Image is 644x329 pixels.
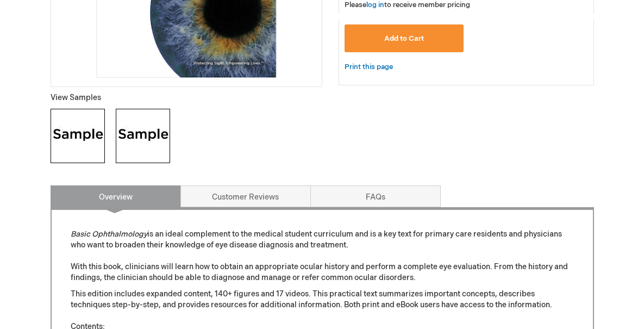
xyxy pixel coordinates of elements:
[345,24,464,52] button: Add to Cart
[116,109,170,163] img: Click to view
[310,185,441,207] a: FAQs
[51,109,105,163] img: Click to view
[345,60,393,74] a: Print this page
[71,229,147,239] em: Basic Ophthalmology
[51,185,181,207] a: Overview
[180,185,311,207] a: Customer Reviews
[71,229,574,283] p: is an ideal complement to the medical student curriculum and is a key text for primary care resid...
[51,92,322,103] p: View Samples
[366,1,384,9] a: log in
[345,1,470,9] span: Please to receive member pricing
[384,34,424,43] span: Add to Cart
